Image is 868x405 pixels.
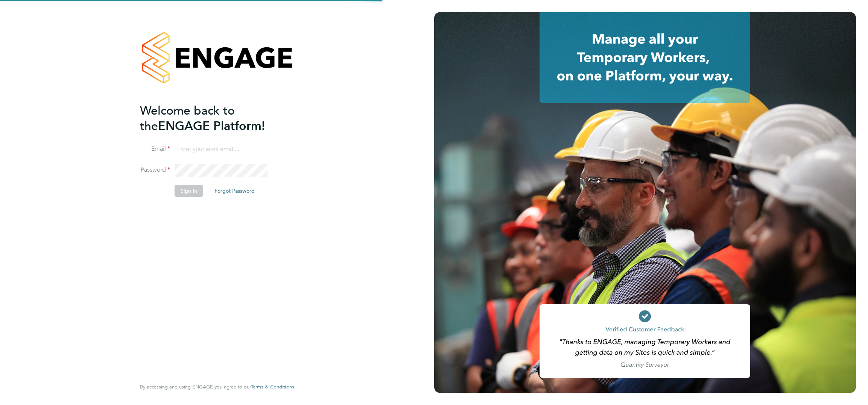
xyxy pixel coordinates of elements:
button: Sign In [175,185,203,197]
span: Terms & Conditions [251,384,294,390]
label: Email [140,145,170,153]
span: By accessing and using ENGAGE you agree to our [140,384,294,390]
input: Enter your work email... [175,143,268,156]
h2: ENGAGE Platform! [140,103,287,134]
a: Terms & Conditions [251,384,294,390]
button: Forgot Password [208,185,261,197]
span: Welcome back to the [140,103,235,133]
label: Password [140,166,170,174]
